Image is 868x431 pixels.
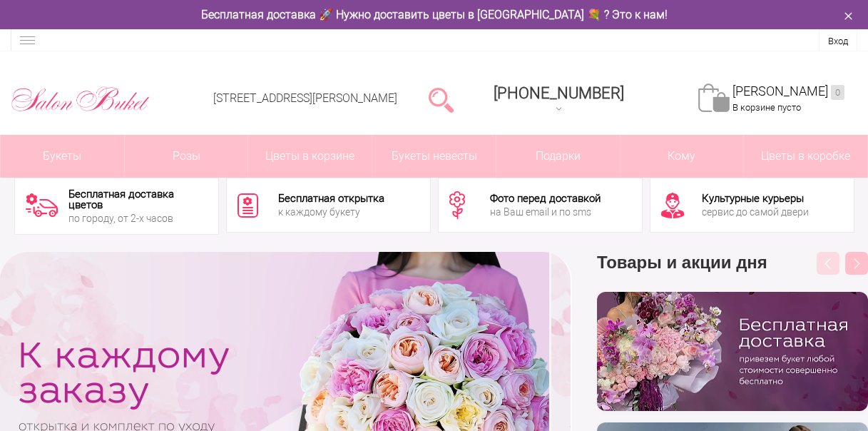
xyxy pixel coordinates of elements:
div: на Ваш email и по sms [490,207,601,217]
a: Подарки [496,135,620,178]
a: [PERSON_NAME] [732,83,844,100]
a: [PHONE_NUMBER] [485,79,633,120]
span: Кому [621,135,744,178]
div: Бесплатная открытка [278,193,384,204]
ins: 0 [831,85,844,100]
div: Фото перед доставкой [490,193,601,204]
a: Розы [125,135,248,178]
div: к каждому букету [278,207,384,217]
a: Цветы в корзине [248,135,372,178]
span: В корзине пусто [732,102,801,113]
a: Цветы в коробке [744,135,867,178]
img: hpaj04joss48rwypv6hbykmvk1dj7zyr.png.webp [597,292,868,411]
div: по городу, от 2-х часов [68,213,208,223]
a: [STREET_ADDRESS][PERSON_NAME] [213,91,397,105]
div: Бесплатная доставка цветов [68,189,208,211]
button: Next [845,252,868,275]
div: Культурные курьеры [702,193,809,204]
h3: Товары и акции дня [597,252,868,292]
a: Букеты [1,135,124,178]
img: Цветы Нижний Новгород [11,83,150,115]
a: Букеты невесты [372,135,496,178]
div: [PHONE_NUMBER] [494,84,624,102]
a: Вход [828,36,848,46]
div: сервис до самой двери [702,207,809,217]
